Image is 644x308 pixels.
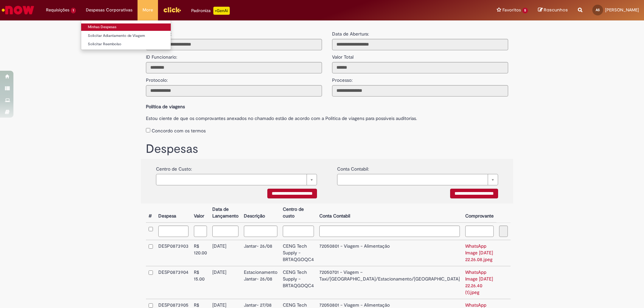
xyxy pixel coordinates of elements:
th: Centro de custo [280,203,317,223]
th: Data de Lançamento [210,203,241,223]
label: Protocolo: [146,73,168,83]
a: Limpar campo {0} [337,174,498,185]
span: Favoritos [502,7,521,13]
a: Solicitar Reembolso [81,41,171,48]
a: WhatsApp Image [DATE] 22.26.40 (1).jpeg [465,269,493,295]
label: ID Funcionario: [146,50,177,60]
a: Solicitar Adiantamento de Viagem [81,32,171,40]
td: [DATE] [210,240,241,266]
td: Estacionamento Jantar- 26/08 [241,266,280,299]
label: Concordo com os termos [152,127,206,134]
label: Estou ciente de que os comprovantes anexados no chamado estão de acordo com a Politica de viagens... [146,112,508,122]
p: +GenAi [213,7,230,15]
a: Rascunhos [538,7,568,13]
span: Rascunhos [544,7,568,13]
td: Jantar- 26/08 [241,240,280,266]
td: WhatsApp Image [DATE] 22.26.08.jpeg [463,240,496,266]
span: Requisições [46,7,69,13]
label: Valor Total [332,50,354,60]
img: click_logo_yellow_360x200.png [163,5,181,15]
td: R$ 120.00 [191,240,210,266]
span: 5 [522,8,528,13]
span: [PERSON_NAME] [605,7,639,13]
label: Data de Abertura: [332,30,369,37]
td: WhatsApp Image [DATE] 22.26.40 (1).jpeg [463,266,496,299]
ul: Despesas Corporativas [81,20,171,50]
td: R$ 15.00 [191,266,210,299]
th: Comprovante [463,203,496,223]
span: More [143,7,153,13]
td: DESP0873903 [156,240,191,266]
h1: Despesas [146,142,508,156]
th: Despesa [156,203,191,223]
th: Valor [191,203,210,223]
a: Minhas Despesas [81,23,171,31]
th: # [146,203,156,223]
label: Centro de Custo: [156,162,192,172]
th: Conta Contabil [317,203,463,223]
span: Despesas Corporativas [86,7,132,13]
a: Limpar campo {0} [156,174,317,185]
th: Descrição [241,203,280,223]
td: 72050801 - Viagem - Alimentação [317,240,463,266]
td: CENG Tech Supply - BRTAQGOQC4 [280,240,317,266]
td: CENG Tech Supply - BRTAQGOQC4 [280,266,317,299]
img: ServiceNow [1,3,35,17]
td: [DATE] [210,266,241,299]
span: AS [596,8,600,12]
td: 72050701 - Viagem – Taxi/[GEOGRAPHIC_DATA]/Estacionamento/[GEOGRAPHIC_DATA] [317,266,463,299]
a: WhatsApp Image [DATE] 22.26.08.jpeg [465,243,493,262]
div: Padroniza [191,7,230,15]
td: DESP0873904 [156,266,191,299]
b: Política de viagens [146,104,185,110]
span: 1 [71,8,76,13]
label: Processo: [332,73,353,83]
label: Conta Contabil: [337,162,369,172]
